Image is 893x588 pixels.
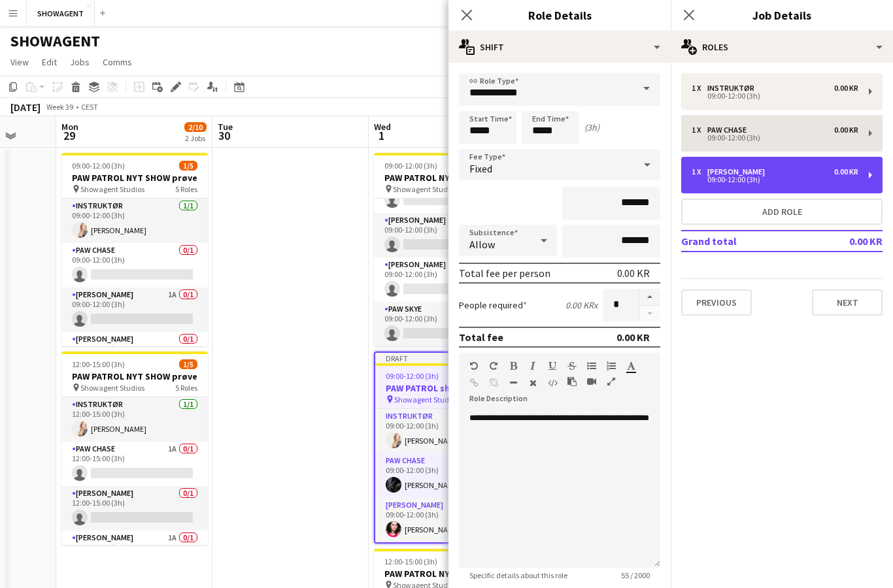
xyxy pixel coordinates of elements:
app-card-role: PAW CHASE1/109:00-12:00 (3h)[PERSON_NAME] [375,453,519,498]
div: [DATE] [10,101,41,114]
div: CEST [81,102,98,112]
h3: PAW PATROL show prøve [375,382,519,394]
span: 12:00-15:00 (3h) [72,359,125,369]
app-card-role: [PERSON_NAME]1A0/112:00-15:00 (3h) [61,531,208,575]
div: Total fee per person [459,267,550,280]
button: Add role [681,199,883,225]
span: 09:00-12:00 (3h) [72,161,125,171]
button: Redo [489,361,498,371]
button: Ordered List [607,361,616,371]
span: Showagent Studios [394,395,458,404]
button: Clear Formatting [528,378,537,388]
span: Tue [218,121,233,133]
button: Italic [528,361,537,371]
div: 1 x [692,125,707,135]
button: Previous [681,289,752,316]
span: View [10,56,29,68]
h3: PAW PATROL NYT SHOW prøve [374,172,520,184]
div: (3h) [584,122,599,133]
app-job-card: 09:00-12:00 (3h)1/5PAW PATROL NYT SHOW prøve Showagent Studios5 Roles[PERSON_NAME]PAW CHASE0/109:... [374,153,520,346]
button: Strikethrough [567,361,577,371]
button: Bold [509,361,518,371]
span: 1 [372,128,391,143]
a: Edit [37,54,62,71]
app-card-role: PAW SKYE1A0/109:00-12:00 (3h) [374,302,520,346]
app-card-role: [PERSON_NAME]1A0/109:00-12:00 (3h) [374,257,520,302]
div: 1 x [692,84,707,93]
app-card-role: INSTRUKTØR1/112:00-15:00 (3h)[PERSON_NAME] [61,397,208,442]
app-card-role: [PERSON_NAME]1A0/109:00-12:00 (3h) [61,287,208,332]
div: 0.00 KR [834,84,858,93]
h3: Job Details [671,7,893,24]
h3: PAW PATROL NYT SHOW prøve [61,370,208,382]
span: 29 [59,128,78,143]
button: Text Color [626,361,635,371]
label: People required [459,299,527,311]
div: [PERSON_NAME] [707,167,770,176]
a: Comms [97,54,137,71]
div: 2 Jobs [185,133,206,143]
span: Fixed [469,162,492,175]
div: 0.00 KR x [565,299,598,311]
span: Specific details about this role [459,570,578,580]
div: 1 x [692,167,707,176]
div: 0.00 KR [834,125,858,135]
span: 09:00-12:00 (3h) [386,371,439,381]
span: 5 Roles [175,184,197,194]
app-job-card: 09:00-12:00 (3h)1/5PAW PATROL NYT SHOW prøve Showagent Studios5 RolesINSTRUKTØR1/109:00-12:00 (3h... [61,153,208,346]
button: Underline [548,361,557,371]
span: Showagent Studios [393,184,457,194]
span: 09:00-12:00 (3h) [384,161,437,171]
td: 0.00 KR [806,231,883,252]
button: Undo [469,361,479,371]
button: Paste as plain text [567,376,577,387]
span: Showagent Studios [80,184,144,194]
span: Comms [103,56,132,68]
app-card-role: INSTRUKTØR1/109:00-12:00 (3h)[PERSON_NAME] [61,199,208,243]
app-job-card: 12:00-15:00 (3h)1/5PAW PATROL NYT SHOW prøve Showagent Studios5 RolesINSTRUKTØR1/112:00-15:00 (3h... [61,351,208,545]
h3: Role Details [448,7,671,24]
span: 1/5 [179,359,197,369]
h3: PAW PATROL NYT SHOW prøve [374,568,520,580]
td: Grand total [681,231,806,252]
button: Horizontal Line [509,378,518,388]
app-job-card: Draft09:00-12:00 (3h)3/3PAW PATROL show prøve Showagent Studios3 RolesINSTRUKTØR1/109:00-12:00 (3... [374,351,520,544]
a: View [5,54,34,71]
app-card-role: INSTRUKTØR1/109:00-12:00 (3h)[PERSON_NAME] [375,409,519,453]
div: 09:00-12:00 (3h) [692,176,858,183]
h3: PAW PATROL NYT SHOW prøve [61,172,208,184]
span: Mon [61,121,78,133]
span: Showagent Studios [80,383,144,393]
div: Shift [448,31,671,63]
span: 2/10 [184,122,207,132]
app-card-role: [PERSON_NAME]1/109:00-12:00 (3h)[PERSON_NAME] [375,498,519,542]
app-card-role: PAW CHASE1A0/112:00-15:00 (3h) [61,442,208,486]
span: 1/5 [179,161,197,171]
span: Week 39 [43,102,76,112]
app-card-role: [PERSON_NAME]0/112:00-15:00 (3h) [61,486,208,531]
span: Wed [374,121,391,133]
app-card-role: [PERSON_NAME]0/109:00-12:00 (3h) [61,332,208,376]
span: 30 [216,128,233,143]
span: 5 Roles [175,383,197,393]
a: Jobs [65,54,95,71]
div: PAW CHASE [707,125,752,135]
span: Jobs [70,56,90,68]
div: Total fee [459,331,503,344]
button: HTML Code [548,378,557,388]
div: 0.00 KR [617,267,650,280]
div: 0.00 KR [834,167,858,176]
button: Insert video [587,376,596,387]
div: 09:00-12:00 (3h) [692,135,858,141]
span: Allow [469,238,495,251]
div: Draft [375,353,519,363]
app-card-role: [PERSON_NAME]0/109:00-12:00 (3h) [374,213,520,257]
button: Next [812,289,883,316]
button: Fullscreen [607,376,616,387]
button: SHOWAGENT [27,1,95,26]
div: INSTRUKTØR [707,84,760,93]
